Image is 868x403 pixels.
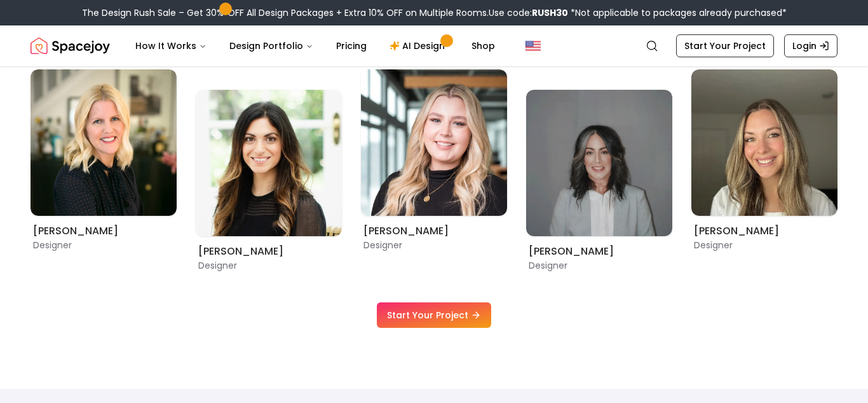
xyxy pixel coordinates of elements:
[526,38,541,53] img: United States
[784,34,837,57] a: Login
[125,33,217,59] button: How It Works
[676,34,774,57] a: Start Your Project
[694,239,835,251] p: Designer
[529,244,670,259] h6: [PERSON_NAME]
[526,90,672,236] img: Kaitlyn Zill
[196,69,342,272] div: 4 / 9
[198,259,339,272] p: Designer
[363,223,505,239] h6: [PERSON_NAME]
[125,33,505,59] nav: Main
[31,69,177,231] div: 3 / 9
[198,244,339,259] h6: [PERSON_NAME]
[33,223,174,239] h6: [PERSON_NAME]
[326,33,377,59] a: Pricing
[196,90,342,236] img: Christina Manzo
[694,223,835,239] h6: [PERSON_NAME]
[31,69,177,216] img: Tina Martidelcampo
[529,259,670,272] p: Designer
[33,239,174,251] p: Designer
[82,6,787,19] div: The Design Rush Sale – Get 30% OFF All Design Packages + Extra 10% OFF on Multiple Rooms.
[31,25,837,66] nav: Global
[377,302,491,328] a: Start Your Project
[568,6,787,19] span: *Not applicable to packages already purchased*
[363,239,505,251] p: Designer
[691,69,837,231] div: 7 / 9
[489,6,568,19] span: Use code:
[219,33,323,59] button: Design Portfolio
[31,33,110,59] img: Spacejoy Logo
[361,69,507,216] img: Hannah James
[532,6,568,19] b: RUSH30
[379,33,459,59] a: AI Design
[31,69,837,272] div: Carousel
[691,69,837,216] img: Sarah Nelson
[526,69,672,272] div: 6 / 9
[361,69,507,231] div: 5 / 9
[31,33,110,59] a: Spacejoy
[461,33,505,59] a: Shop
